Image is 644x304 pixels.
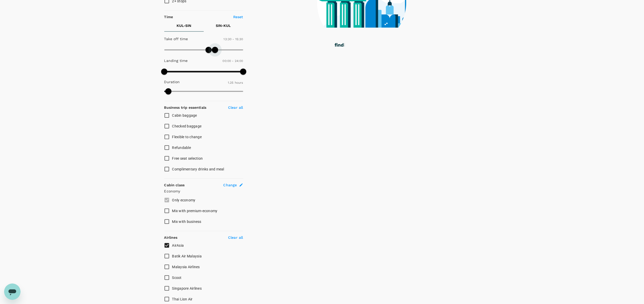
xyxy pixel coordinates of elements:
[172,286,202,290] span: Singapore Airlines
[172,265,200,269] span: Malaysia Airlines
[164,14,173,19] p: Time
[172,146,191,150] span: Refundable
[164,183,185,187] strong: Cabin class
[4,284,21,300] iframe: Button to launch messaging window
[172,113,197,117] span: Cabin baggage
[172,124,202,128] span: Checked baggage
[223,182,237,188] span: Change
[228,81,243,84] span: 1.25 hours
[172,209,218,213] span: Mix with premium-economy
[164,105,207,110] strong: Business trip essentials
[172,135,202,139] span: Flexible to change
[164,36,188,41] p: Take off time
[172,276,182,280] span: Scoot
[228,105,243,110] p: Clear all
[172,243,184,247] span: AirAsia
[172,254,202,258] span: Batik Air Malaysia
[172,156,203,160] span: Free seat selection
[216,23,231,28] p: SIN - KUL
[164,189,243,194] p: Economy
[228,235,243,240] p: Clear all
[335,43,379,48] g: finding your flights
[172,220,201,224] span: Mix with business
[172,167,224,171] span: Complimentary drinks and meal
[164,79,180,84] p: Duration
[177,23,191,28] p: KUL - SIN
[172,198,196,202] span: Only economy
[164,58,188,63] p: Landing time
[172,297,193,301] span: Thai Lion Air
[233,14,243,19] p: Reset
[164,235,178,240] strong: Airlines
[224,37,243,41] span: 13:30 - 15:30
[223,59,243,63] span: 00:00 - 24:00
